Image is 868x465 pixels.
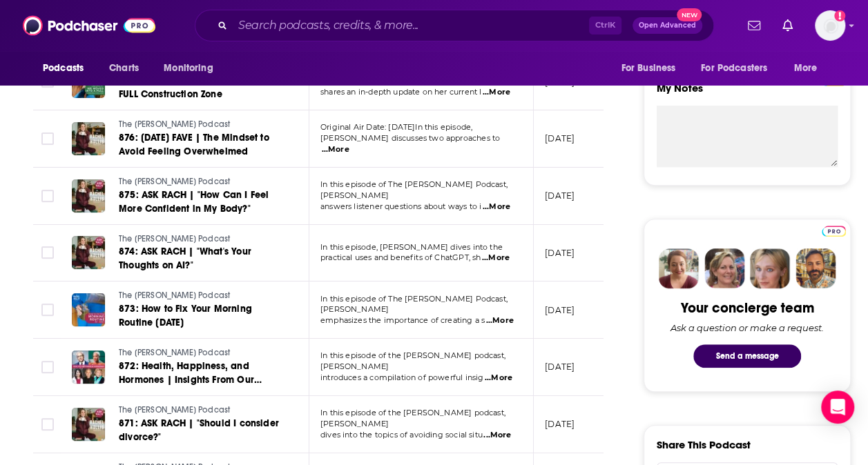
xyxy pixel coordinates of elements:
button: open menu [784,55,835,81]
span: Monitoring [164,59,213,78]
span: The [PERSON_NAME] Podcast [119,348,230,357]
a: 873: How to Fix Your Morning Routine [DATE] [119,302,284,330]
span: In this episode of the [PERSON_NAME] podcast, [PERSON_NAME] [320,350,505,371]
button: open menu [611,55,693,81]
p: [DATE] [545,247,575,259]
span: Logged in as Morgan16 [815,10,845,41]
button: Open AdvancedNew [633,17,702,34]
img: Jules Profile [750,248,790,288]
span: ...More [483,430,511,441]
span: The [PERSON_NAME] Podcast [119,234,230,244]
a: Show notifications dropdown [742,14,766,37]
span: Toggle select row [41,304,54,316]
span: 871: ASK RACH | "Should I consider divorce?" [119,417,279,443]
button: Send a message [693,344,801,368]
a: The [PERSON_NAME] Podcast [119,347,284,359]
span: 875: ASK RACH | "How Can I Feel More Confident in My Body?" [119,189,269,215]
span: shares an in-depth update on her current l [320,87,481,97]
p: [DATE] [545,190,575,201]
input: Search podcasts, credits, & more... [233,14,589,37]
a: 877: LIFE UPDATE | We Moved into a FULL Construction Zone [119,74,284,101]
p: [DATE] [545,418,575,430]
span: In this episode of The [PERSON_NAME] Podcast, [PERSON_NAME] [320,294,508,315]
span: ...More [485,373,512,384]
span: In this episode, [PERSON_NAME] dives into the [320,242,503,252]
a: 876: [DATE] FAVE | The Mindset to Avoid Feeling Overwhelmed [119,131,284,159]
span: Ctrl K [589,17,621,34]
span: ...More [322,144,349,155]
span: ...More [483,87,510,98]
span: The [PERSON_NAME] Podcast [119,119,230,129]
span: Toggle select row [41,132,54,145]
span: Toggle select row [41,246,54,259]
img: Barbara Profile [704,248,744,288]
span: Open Advanced [639,22,696,29]
span: Toggle select row [41,75,54,88]
span: 872: Health, Happiness, and Hormones | Insights From Our Favorite Doctors [119,360,262,399]
span: The [PERSON_NAME] Podcast [119,177,230,186]
span: ...More [483,201,510,212]
div: Ask a question or make a request. [671,322,824,333]
img: Podchaser - Follow, Share and Rate Podcasts [23,12,155,39]
span: 876: [DATE] FAVE | The Mindset to Avoid Feeling Overwhelmed [119,132,269,157]
a: The [PERSON_NAME] Podcast [119,119,284,131]
div: Open Intercom Messenger [821,390,854,424]
span: Toggle select row [41,190,54,202]
span: 873: How to Fix Your Morning Routine [DATE] [119,303,252,328]
span: dives into the topics of avoiding social situ [320,430,483,439]
span: For Business [621,59,675,78]
span: In this episode of The [PERSON_NAME] Podcast, [PERSON_NAME] [320,179,508,200]
span: More [794,59,818,78]
svg: Add a profile image [834,10,845,21]
button: open menu [154,55,231,81]
a: The [PERSON_NAME] Podcast [119,176,284,188]
img: Jon Profile [795,248,836,288]
span: For Podcasters [701,59,767,78]
span: The [PERSON_NAME] Podcast [119,290,230,300]
span: 874: ASK RACH | "What's Your Thoughts on AI?" [119,246,251,271]
a: Show notifications dropdown [777,14,798,37]
a: 871: ASK RACH | "Should I consider divorce?" [119,417,284,444]
span: Charts [109,59,139,78]
a: Charts [100,55,147,81]
p: [DATE] [545,132,575,144]
div: Your concierge team [681,299,814,317]
button: Show profile menu [815,10,845,41]
span: In this episode of the [PERSON_NAME] podcast, [PERSON_NAME] [320,408,505,428]
a: The [PERSON_NAME] Podcast [119,233,284,246]
span: ...More [482,253,510,264]
a: Pro website [822,224,846,237]
button: open menu [33,55,102,81]
span: Original Air Date: [DATE]In this episode, [320,122,472,132]
span: Toggle select row [41,361,54,373]
a: 872: Health, Happiness, and Hormones | Insights From Our Favorite Doctors [119,359,284,387]
div: Search podcasts, credits, & more... [195,10,714,41]
span: The [PERSON_NAME] Podcast [119,405,230,415]
span: ...More [486,315,514,326]
span: answers listener questions about ways to i [320,201,481,211]
a: The [PERSON_NAME] Podcast [119,290,284,302]
img: Sydney Profile [659,248,699,288]
span: emphasizes the importance of creating a s [320,315,485,325]
a: 875: ASK RACH | "How Can I Feel More Confident in My Body?" [119,188,284,216]
span: Toggle select row [41,418,54,431]
span: [PERSON_NAME] discusses two approaches to [320,133,500,143]
a: The [PERSON_NAME] Podcast [119,404,284,417]
span: Podcasts [43,59,84,78]
h3: Share This Podcast [657,438,751,451]
a: 874: ASK RACH | "What's Your Thoughts on AI?" [119,245,284,273]
img: User Profile [815,10,845,41]
span: New [677,8,702,21]
button: open menu [692,55,787,81]
img: Podchaser Pro [822,226,846,237]
label: My Notes [657,81,838,106]
p: [DATE] [545,304,575,316]
span: practical uses and benefits of ChatGPT, sh [320,253,481,262]
p: [DATE] [545,361,575,373]
span: introduces a compilation of powerful insig [320,373,483,382]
